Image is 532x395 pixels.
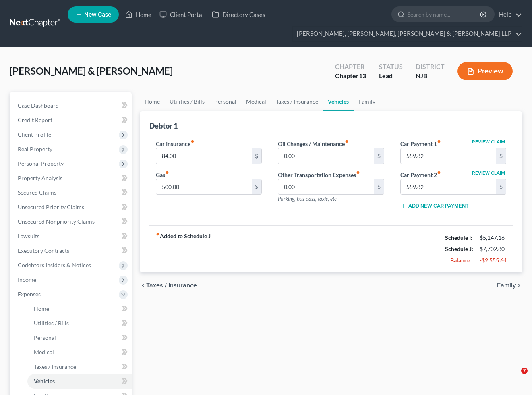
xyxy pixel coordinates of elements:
span: 7 [521,368,528,374]
i: fiber_manual_record [437,170,441,175]
i: chevron_left [140,282,146,289]
a: Executory Contracts [11,243,132,258]
span: Unsecured Nonpriority Claims [18,218,95,225]
span: Unsecured Priority Claims [18,204,84,210]
a: Vehicles [27,374,132,389]
a: Utilities / Bills [165,92,209,111]
input: -- [401,148,496,164]
span: Home [34,305,49,312]
span: Case Dashboard [18,102,59,109]
span: Client Profile [18,131,51,138]
button: Family chevron_right [497,282,522,289]
strong: Balance: [450,257,472,264]
div: $ [496,148,506,164]
input: -- [156,148,252,164]
a: [PERSON_NAME], [PERSON_NAME], [PERSON_NAME] & [PERSON_NAME] LLP [293,27,522,41]
span: Lawsuits [18,233,39,239]
span: Codebtors Insiders & Notices [18,262,91,268]
span: Income [18,276,36,283]
div: $ [252,179,262,195]
strong: Added to Schedule J [156,232,211,266]
a: Home [140,92,165,111]
a: Personal [209,92,241,111]
div: $ [252,148,262,164]
input: -- [278,179,374,195]
a: Secured Claims [11,185,132,200]
span: Expenses [18,291,41,297]
strong: Schedule J: [445,245,473,252]
span: Personal [34,334,56,341]
i: chevron_right [516,282,522,289]
span: New Case [84,12,111,18]
span: Taxes / Insurance [146,282,197,289]
a: Credit Report [11,113,132,127]
span: Family [497,282,516,289]
a: Home [121,7,155,22]
div: Status [379,62,403,71]
input: Search by name... [408,7,481,22]
a: Family [354,92,380,111]
a: Vehicles [323,92,354,111]
a: Utilities / Bills [27,316,132,331]
label: Other Transportation Expenses [278,170,360,179]
button: Preview [457,62,513,80]
a: Medical [27,345,132,360]
span: Secured Claims [18,189,56,196]
i: fiber_manual_record [356,170,360,175]
a: Property Analysis [11,171,132,185]
span: Parking, bus pass, taxis, etc. [278,195,338,202]
label: Car Payment 1 [400,139,441,148]
a: Help [495,7,522,22]
span: 13 [359,72,366,79]
div: Lead [379,71,403,81]
button: Review Claim [471,170,506,175]
span: Credit Report [18,116,52,123]
span: [PERSON_NAME] & [PERSON_NAME] [10,65,173,77]
button: Add New Car Payment [400,203,469,209]
button: Review Claim [471,139,506,144]
span: Medical [34,349,54,355]
a: Medical [241,92,271,111]
a: Home [27,301,132,316]
a: Client Portal [155,7,208,22]
i: fiber_manual_record [165,170,169,175]
div: NJB [416,71,445,81]
strong: Schedule I: [445,234,472,241]
span: Vehicles [34,378,55,385]
span: Real Property [18,146,52,152]
a: Unsecured Priority Claims [11,200,132,214]
div: $7,702.80 [480,245,506,253]
iframe: Intercom live chat [505,368,524,387]
a: Personal [27,331,132,345]
span: Property Analysis [18,175,62,181]
input: -- [278,148,374,164]
i: fiber_manual_record [437,139,441,143]
label: Car Insurance [156,139,195,148]
div: $5,147.16 [480,234,506,242]
span: Personal Property [18,160,64,167]
input: -- [156,179,252,195]
div: -$2,555.64 [480,256,506,264]
a: Taxes / Insurance [27,360,132,374]
i: fiber_manual_record [190,139,195,143]
span: Executory Contracts [18,247,69,254]
div: $ [496,179,506,195]
label: Car Payment 2 [400,170,441,179]
i: fiber_manual_record [156,232,160,236]
div: Chapter [335,71,366,81]
div: Debtor 1 [149,121,178,131]
a: Case Dashboard [11,98,132,113]
div: Chapter [335,62,366,71]
label: Oil Changes / Maintenance [278,139,349,148]
i: fiber_manual_record [345,139,349,143]
span: Utilities / Bills [34,320,69,326]
span: Taxes / Insurance [34,363,76,370]
a: Taxes / Insurance [271,92,323,111]
a: Lawsuits [11,229,132,243]
div: $ [374,179,384,195]
input: -- [401,179,496,195]
a: Unsecured Nonpriority Claims [11,214,132,229]
div: $ [374,148,384,164]
div: District [416,62,445,71]
label: Gas [156,170,169,179]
